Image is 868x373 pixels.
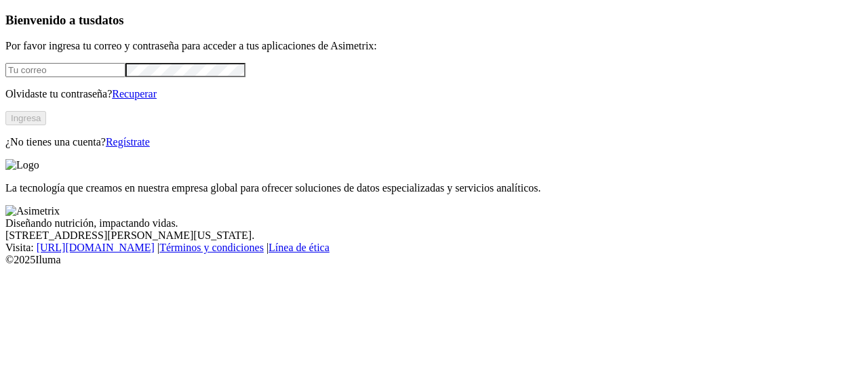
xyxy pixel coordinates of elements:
[5,205,60,217] img: Asimetrix
[5,40,863,52] p: Por favor ingresa tu correo y contraseña para acceder a tus aplicaciones de Asimetrix:
[5,13,863,28] h3: Bienvenido a tus
[269,242,330,253] a: Línea de ética
[5,136,863,148] p: ¿No tienes una cuenta?
[159,242,264,253] a: Términos y condiciones
[5,182,863,194] p: La tecnología que creamos en nuestra empresa global para ofrecer soluciones de datos especializad...
[5,159,39,171] img: Logo
[112,88,157,100] a: Recuperar
[5,242,863,254] div: Visita : | |
[37,242,155,253] a: [URL][DOMAIN_NAME]
[106,136,150,148] a: Regístrate
[5,63,125,77] input: Tu correo
[5,111,46,125] button: Ingresa
[5,254,863,266] div: © 2025 Iluma
[5,88,863,100] p: Olvidaste tu contraseña?
[5,229,863,242] div: [STREET_ADDRESS][PERSON_NAME][US_STATE].
[95,13,124,27] span: datos
[5,217,863,229] div: Diseñando nutrición, impactando vidas.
